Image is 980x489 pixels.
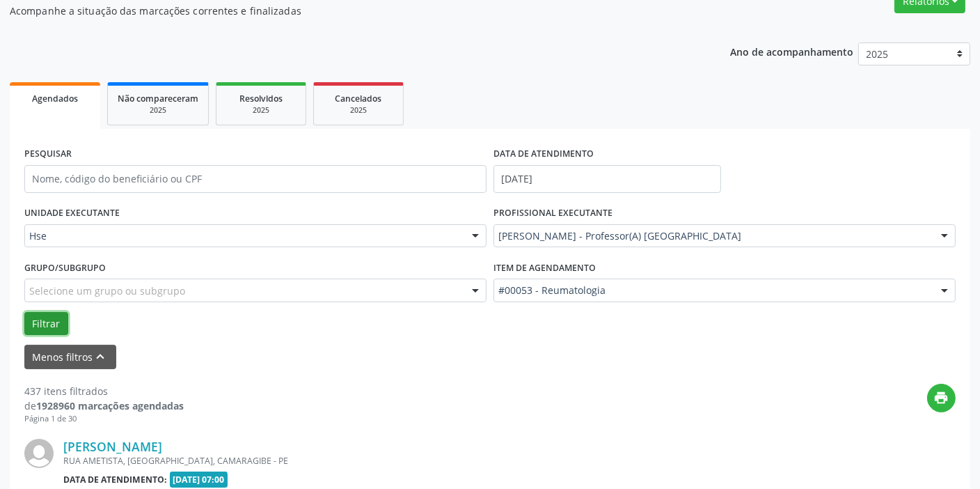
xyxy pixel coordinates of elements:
[10,3,682,18] p: Acompanhe a situação das marcações correntes e finalizadas
[24,398,184,413] div: de
[24,345,116,369] button: Menos filtroskeyboard_arrow_up
[29,284,185,298] span: Selecione um grupo ou subgrupo
[239,93,283,104] span: Resolvidos
[93,349,109,364] i: keyboard_arrow_up
[36,399,184,412] strong: 1928960 marcações agendadas
[324,105,393,116] div: 2025
[730,42,853,60] p: Ano de acompanhamento
[63,474,167,486] b: Data de atendimento:
[498,229,927,243] span: [PERSON_NAME] - Professor(A) [GEOGRAPHIC_DATA]
[63,455,747,467] div: RUA AMETISTA, [GEOGRAPHIC_DATA], CAMARAGIBE - PE
[493,165,721,193] input: Selecione um intervalo
[24,413,184,425] div: Página 1 de 30
[24,257,106,279] label: Grupo/Subgrupo
[493,203,612,224] label: PROFISSIONAL EXECUTANTE
[24,203,120,224] label: UNIDADE EXECUTANTE
[24,312,68,336] button: Filtrar
[118,93,198,104] span: Não compareceram
[493,143,594,165] label: DATA DE ATENDIMENTO
[170,472,228,488] span: [DATE] 07:00
[493,257,596,279] label: Item de agendamento
[226,105,296,116] div: 2025
[927,384,956,412] button: print
[32,93,78,104] span: Agendados
[24,439,54,468] img: img
[29,229,458,243] span: Hse
[934,390,949,405] i: print
[118,105,198,116] div: 2025
[335,93,382,104] span: Cancelados
[24,165,487,193] input: Nome, código do beneficiário ou CPF
[24,384,184,398] div: 437 itens filtrados
[498,284,927,297] span: #00053 - Reumatologia
[63,439,162,454] a: [PERSON_NAME]
[24,143,72,165] label: PESQUISAR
